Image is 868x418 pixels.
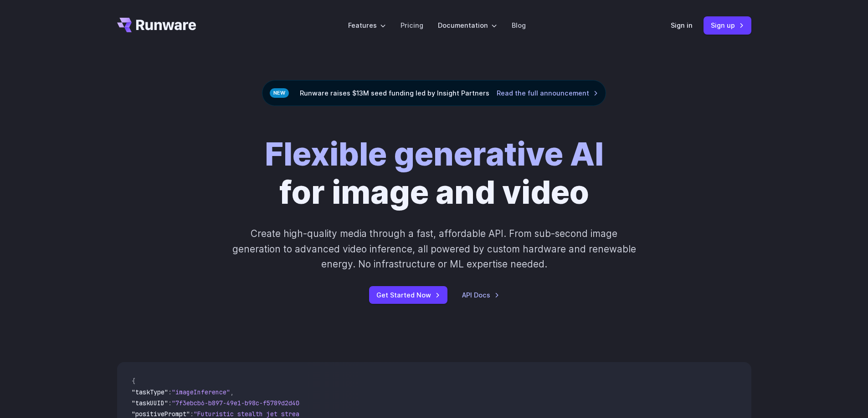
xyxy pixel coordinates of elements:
[172,388,230,396] span: "imageInference"
[132,410,190,418] span: "positivePrompt"
[230,388,234,396] span: ,
[168,388,172,396] span: :
[168,399,172,407] span: :
[704,16,751,34] a: Sign up
[348,20,386,30] label: Features
[497,88,598,98] a: Read the full announcement
[401,20,423,30] a: Pricing
[172,399,310,407] span: "7f3ebcb6-b897-49e1-b98c-f5789d2d40d7"
[194,410,525,418] span: "Futuristic stealth jet streaking through a neon-lit cityscape with glowing purple exhaust"
[438,20,497,30] label: Documentation
[231,226,637,272] p: Create high-quality media through a fast, affordable API. From sub-second image generation to adv...
[671,20,693,30] a: Sign in
[132,388,168,396] span: "taskType"
[462,290,499,300] a: API Docs
[132,399,168,407] span: "taskUUID"
[512,20,526,30] a: Blog
[262,80,606,106] div: Runware raises $13M seed funding led by Insight Partners
[265,135,604,212] h1: for image and video
[265,135,604,173] strong: Flexible generative AI
[117,18,196,32] a: Go to /
[369,286,447,304] a: Get Started Now
[190,410,194,418] span: :
[132,377,135,385] span: {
